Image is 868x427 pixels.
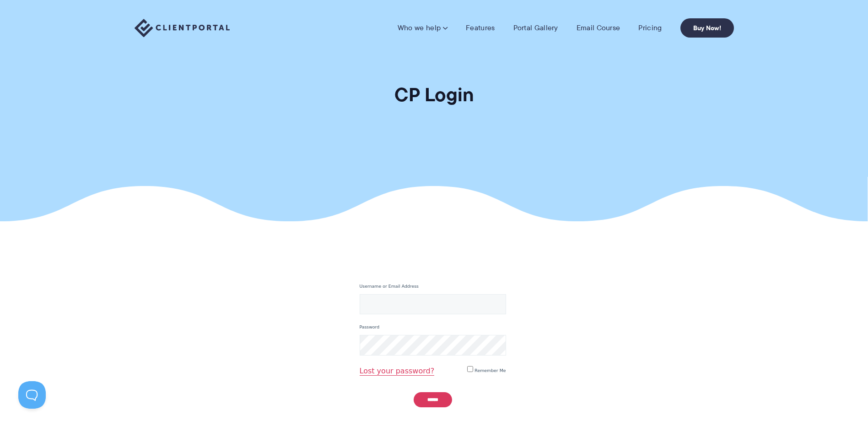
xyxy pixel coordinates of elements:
a: Portal Gallery [513,23,558,33]
a: Lost your password? [360,367,435,376]
label: Remember Me [465,365,506,374]
a: Features [466,23,495,33]
h1: CP Login [394,82,474,107]
a: Buy Now! [680,18,734,38]
label: Username or Email Address [360,283,506,290]
a: Pricing [638,23,662,33]
iframe: Toggle Customer Support [18,381,46,409]
a: Who we help [398,23,447,33]
label: Password [360,323,506,330]
input: Remember Me [467,366,473,372]
a: Email Course [577,23,620,33]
